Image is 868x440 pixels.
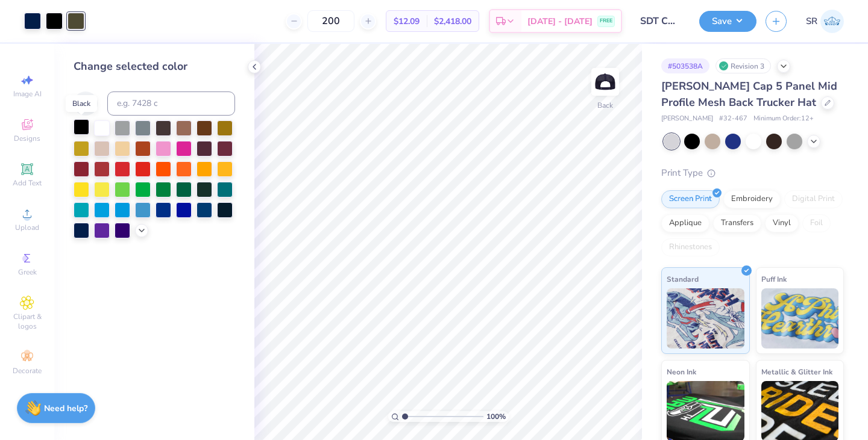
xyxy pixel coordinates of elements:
span: Add Text [13,178,42,188]
div: Embroidery [723,190,781,208]
div: Foil [802,214,831,232]
span: Designs [14,134,40,143]
div: Digital Print [784,190,843,208]
span: Metallic & Glitter Ink [761,365,832,378]
div: Applique [661,214,709,232]
strong: Need help? [44,403,87,414]
span: 100 % [486,411,506,422]
div: Black [66,95,97,112]
span: Greek [18,267,37,277]
span: Clipart & logos [6,312,48,331]
span: $12.09 [394,15,420,28]
span: Puff Ink [761,273,787,285]
span: Image AI [13,89,42,99]
div: Rhinestones [661,238,720,256]
div: Screen Print [661,190,720,208]
span: Standard [667,273,699,285]
span: $2,418.00 [434,15,471,28]
input: e.g. 7428 c [107,91,235,116]
span: SR [806,14,817,28]
a: SR [806,10,844,33]
div: Print Type [661,166,844,180]
img: Sydney Rosenberg [820,10,844,33]
div: Revision 3 [715,58,771,73]
div: Transfers [713,214,761,232]
img: Puff Ink [761,288,839,349]
input: – – [307,10,354,32]
span: FREE [600,17,612,25]
span: Upload [15,223,39,232]
div: # 503538A [661,58,709,73]
button: Save [699,11,756,32]
span: [PERSON_NAME] [661,114,713,124]
img: Back [593,70,617,94]
span: [PERSON_NAME] Cap 5 Panel Mid Profile Mesh Back Trucker Hat [661,79,837,110]
span: Minimum Order: 12 + [753,114,814,124]
img: Standard [667,288,744,349]
input: Untitled Design [631,9,690,33]
span: Neon Ink [667,365,696,378]
span: Decorate [13,366,42,376]
div: Change selected color [74,58,235,75]
span: # 32-467 [719,114,747,124]
span: [DATE] - [DATE] [527,15,593,28]
div: Vinyl [765,214,799,232]
div: Back [597,100,613,111]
